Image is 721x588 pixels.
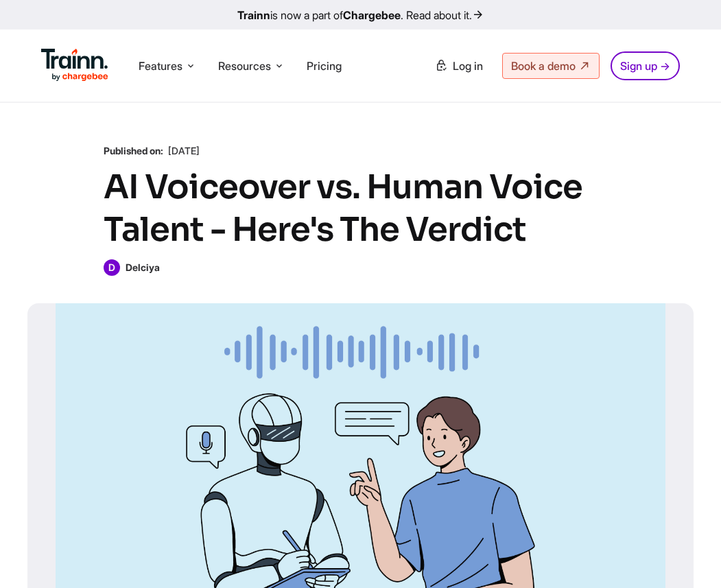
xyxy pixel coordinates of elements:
[511,59,576,73] span: Book a demo
[218,58,271,73] span: Resources
[307,59,342,73] a: Pricing
[104,145,163,156] b: Published on:
[104,166,618,251] h1: AI Voiceover vs. Human Voice Talent - Here's The Verdict
[237,8,270,22] b: Trainn
[427,54,491,78] a: Log in
[126,261,160,273] b: Delciya
[139,58,182,73] span: Features
[502,53,600,79] a: Book a demo
[41,49,108,82] img: Trainn Logo
[104,259,120,276] span: D
[453,59,483,73] span: Log in
[343,8,401,22] b: Chargebee
[168,145,200,156] span: [DATE]
[611,51,680,80] a: Sign up →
